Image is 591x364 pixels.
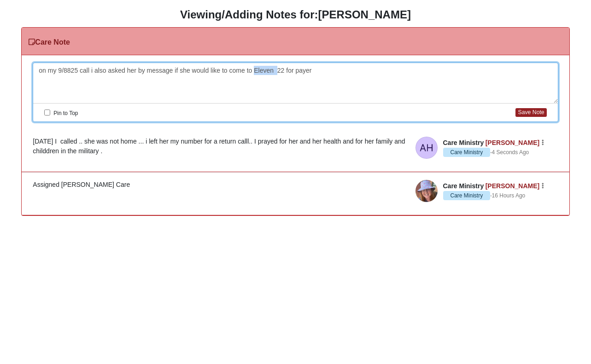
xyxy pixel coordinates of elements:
span: Care Ministry [443,182,484,190]
a: [PERSON_NAME] [486,182,539,190]
a: 4 Seconds Ago [492,148,529,156]
img: April Terrell [415,180,438,202]
span: · [443,191,492,200]
h3: Care Note [29,38,70,46]
time: October 8, 2025, 12:15 PM [492,149,529,156]
span: Care Ministry [443,191,491,200]
div: [DATE] I called .. she was not home ... i left her my number for a return calll.. I prayed for he... [33,137,558,156]
a: [PERSON_NAME] [486,139,539,146]
div: Assigned [PERSON_NAME] Care [33,180,558,190]
strong: [PERSON_NAME] [318,8,411,21]
span: Care Ministry [443,139,484,146]
img: Anita Hampson [415,137,438,159]
span: Pin to Top [53,110,78,116]
div: on my 9/8825 call i also asked her by message if she would like to come to Eleven 22 for payer [33,63,557,104]
span: Care Ministry [443,148,491,157]
time: October 6, 2025, 10:13 PM [492,192,526,199]
input: Pin to Top [44,110,50,116]
span: · [443,148,492,157]
button: Save Note [515,108,546,117]
h3: Viewing/Adding Notes for: [7,8,584,22]
a: 16 Hours Ago [492,191,526,200]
